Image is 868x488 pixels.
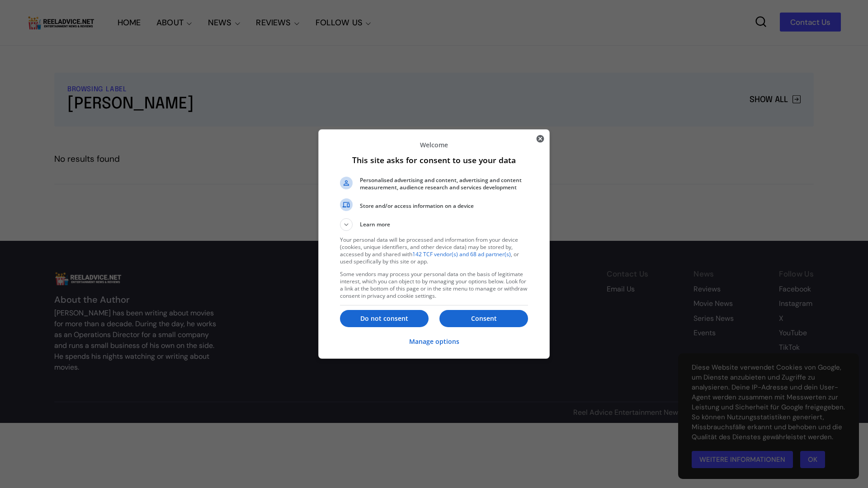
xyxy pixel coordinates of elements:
h1: This site asks for consent to use your data [340,155,528,165]
button: Do not consent [340,310,429,327]
p: Your personal data will be processed and information from your device (cookies, unique identifier... [340,236,528,265]
button: Learn more [340,218,528,231]
button: Close [531,130,549,148]
button: Manage options [409,332,459,352]
button: Consent [439,310,528,327]
p: Do not consent [340,314,429,323]
p: Welcome [340,141,528,149]
span: Learn more [360,221,390,231]
p: Manage options [409,337,459,346]
span: Personalised advertising and content, advertising and content measurement, audience research and ... [360,177,528,191]
div: This site asks for consent to use your data [318,129,550,359]
p: Some vendors may process your personal data on the basis of legitimate interest, which you can ob... [340,271,528,300]
span: Store and/or access information on a device [360,202,528,210]
p: Consent [439,314,528,323]
a: 142 TCF vendor(s) and 68 ad partner(s) [412,250,511,258]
